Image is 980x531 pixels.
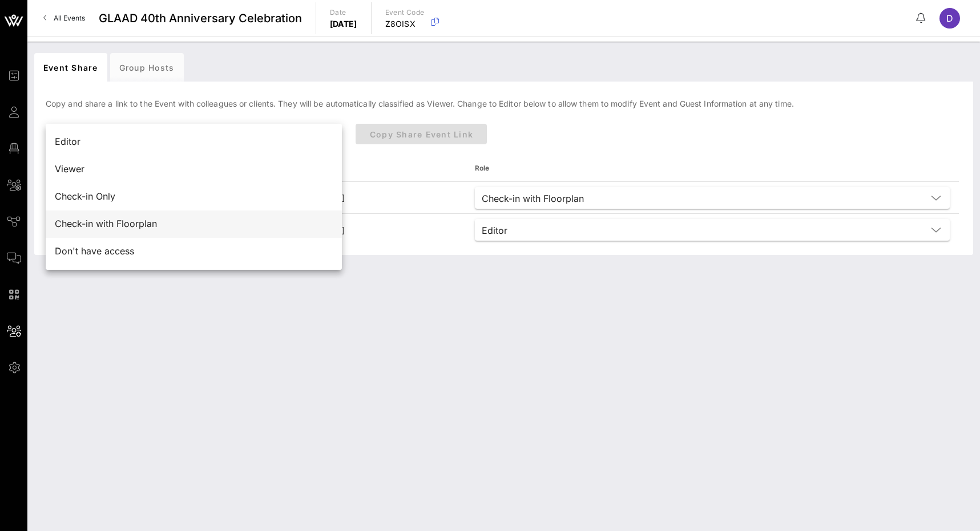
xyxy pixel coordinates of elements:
input: Select permissions [46,124,326,142]
div: Check-in with Floorplan [475,187,950,209]
span: All Events [54,14,85,22]
div: Don't have access [55,246,333,257]
p: Date [330,7,357,18]
p: [DATE] [330,18,357,30]
span: GLAAD 40th Anniversary Celebration [99,10,302,27]
div: Check-in with Floorplan [482,193,584,204]
div: D [939,8,960,29]
div: Event Share [34,53,107,82]
div: Editor [55,136,333,147]
div: Editor [482,225,507,236]
p: Z8OISX [385,18,425,30]
th: Role [466,155,959,182]
div: Editor [475,219,950,241]
div: Check-in with Floorplan [55,218,333,229]
div: Copy and share a link to the Event with colleagues or clients. They will be automatically classif... [34,88,973,255]
div: Group Hosts [110,53,184,82]
div: Viewer [55,164,333,175]
p: Event Code [385,7,425,18]
span: D [946,13,953,24]
a: All Events [37,9,92,27]
div: Check-in Only [55,191,333,202]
